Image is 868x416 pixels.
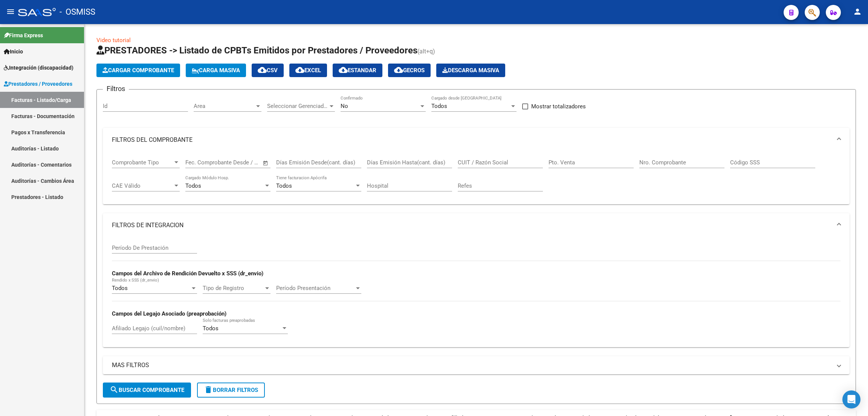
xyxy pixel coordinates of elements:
button: Descarga Masiva [436,64,505,77]
mat-icon: cloud_download [295,65,304,74]
span: CSV [258,67,278,74]
mat-icon: cloud_download [394,65,403,74]
span: Borrar Filtros [204,387,258,393]
mat-expansion-panel-header: FILTROS DEL COMPROBANTE [103,128,850,152]
a: Video tutorial [96,37,131,44]
div: Open Intercom Messenger [842,390,860,408]
span: Descarga Masiva [442,67,499,74]
span: Mostrar totalizadores [531,102,586,111]
button: Buscar Comprobante [103,383,191,398]
button: Borrar Filtros [197,383,265,398]
span: Todos [276,182,292,189]
button: EXCEL [289,64,327,77]
span: Comprobante Tipo [112,159,173,166]
span: Tipo de Registro [203,285,264,292]
span: Integración (discapacidad) [4,64,73,72]
span: Prestadores / Proveedores [4,80,72,88]
span: Inicio [4,47,23,56]
div: FILTROS DEL COMPROBANTE [103,152,850,205]
span: EXCEL [295,67,321,74]
mat-expansion-panel-header: FILTROS DE INTEGRACION [103,213,850,237]
span: No [341,103,348,109]
span: - OSMISS [60,4,95,20]
button: Open calendar [261,159,270,167]
input: Fecha fin [223,159,259,166]
mat-icon: search [110,385,119,394]
mat-icon: person [853,7,862,16]
span: Estandar [339,67,376,74]
button: CSV [252,64,284,77]
span: (alt+q) [417,48,435,55]
mat-panel-title: FILTROS DE INTEGRACION [112,221,831,229]
span: CAE Válido [112,182,173,189]
div: FILTROS DE INTEGRACION [103,237,850,347]
span: Carga Masiva [192,67,240,74]
app-download-masive: Descarga masiva de comprobantes (adjuntos) [436,64,505,77]
span: Firma Express [4,31,43,39]
button: Gecros [388,64,431,77]
strong: Campos del Archivo de Rendición Devuelto x SSS (dr_envio) [112,270,263,277]
span: Buscar Comprobante [110,387,184,393]
span: Período Presentación [276,285,355,292]
button: Cargar Comprobante [96,64,180,77]
input: Fecha inicio [185,159,216,166]
button: Carga Masiva [186,64,246,77]
span: Cargar Comprobante [102,67,174,74]
mat-panel-title: FILTROS DEL COMPROBANTE [112,136,831,144]
mat-icon: cloud_download [339,65,348,74]
span: Todos [203,325,219,332]
mat-panel-title: MAS FILTROS [112,361,831,369]
mat-icon: cloud_download [258,65,267,74]
span: PRESTADORES -> Listado de CPBTs Emitidos por Prestadores / Proveedores [96,45,417,56]
span: Area [194,103,255,109]
mat-icon: delete [204,385,213,394]
mat-expansion-panel-header: MAS FILTROS [103,356,850,374]
span: Todos [431,103,447,109]
span: Gecros [394,67,425,74]
h3: Filtros [103,84,129,94]
strong: Campos del Legajo Asociado (preaprobación) [112,310,226,317]
span: Todos [112,285,128,292]
button: Estandar [333,64,382,77]
mat-icon: menu [6,7,15,16]
span: Todos [185,182,201,189]
span: Seleccionar Gerenciador [267,103,328,109]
